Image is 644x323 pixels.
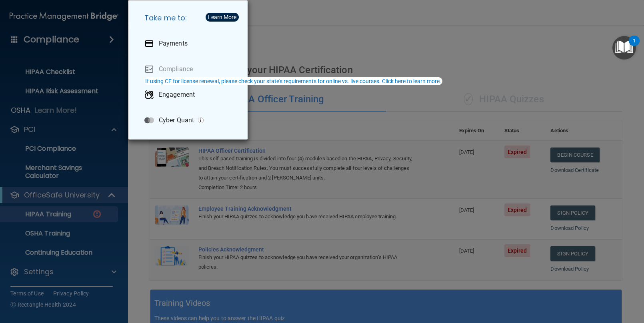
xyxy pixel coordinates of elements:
[159,91,195,99] p: Engagement
[208,14,236,20] div: Learn More
[138,109,241,132] a: Cyber Quant
[145,78,441,84] div: If using CE for license renewal, please check your state's requirements for online vs. live cours...
[206,13,239,22] button: Learn More
[159,40,188,48] p: Payments
[144,77,442,85] button: If using CE for license renewal, please check your state's requirements for online vs. live cours...
[612,36,636,60] button: Open Resource Center, 1 new notification
[138,84,241,106] a: Engagement
[633,41,636,51] div: 1
[138,58,241,80] a: Compliance
[138,32,241,55] a: Payments
[159,116,194,124] p: Cyber Quant
[138,7,241,29] h5: Take me to:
